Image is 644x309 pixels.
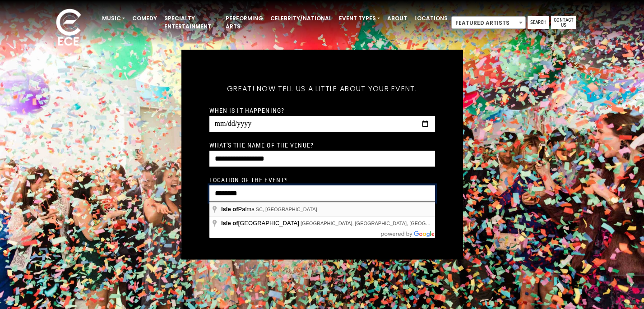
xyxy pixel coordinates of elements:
a: Locations [411,11,451,26]
span: SC, [GEOGRAPHIC_DATA] [256,207,317,212]
span: [GEOGRAPHIC_DATA] [221,220,301,226]
a: About [384,11,411,26]
a: Search [528,16,549,29]
img: ece_new_logo_whitev2-1.png [46,6,91,50]
h5: Great! Now tell us a little about your event. [209,72,435,105]
a: Comedy [129,11,161,26]
a: Performing Arts [222,11,267,34]
a: Contact Us [551,16,576,29]
label: What's the name of the venue? [209,141,314,149]
span: Featured Artists [451,16,526,29]
span: Isle of [221,206,238,212]
a: Celebrity/National [267,11,335,26]
span: [GEOGRAPHIC_DATA], [GEOGRAPHIC_DATA], [GEOGRAPHIC_DATA] [301,221,461,226]
a: Event Types [335,11,384,26]
span: Isle of [221,220,238,226]
label: Location of the event [209,175,288,184]
a: Specialty Entertainment [161,11,222,34]
label: When is it happening? [209,106,285,114]
a: Music [98,11,129,26]
span: Palms [221,206,256,212]
span: Featured Artists [452,17,525,29]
